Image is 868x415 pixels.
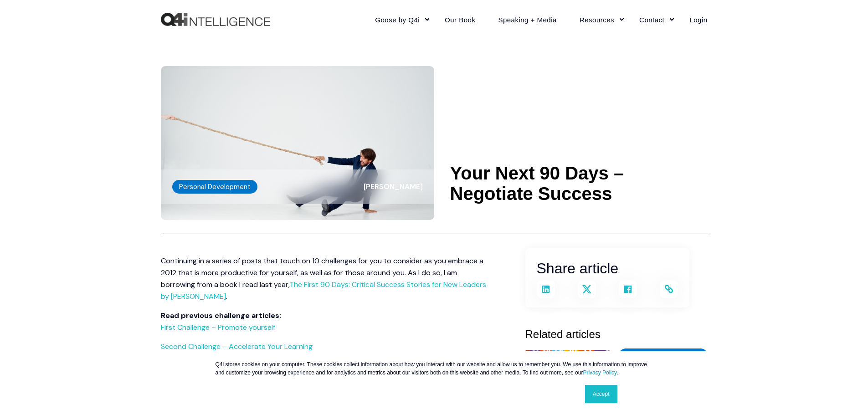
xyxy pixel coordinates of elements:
p: Q4i stores cookies on your computer. These cookies collect information about how you interact wit... [216,360,653,377]
h3: Related articles [525,326,708,343]
p: Continuing in a series of posts that touch on 10 challenges for you to consider as you embrace a ... [161,255,489,302]
label: Personal Development [619,348,708,363]
a: Accept [585,385,617,403]
span: [PERSON_NAME] [364,182,423,191]
label: Personal Development [172,180,257,194]
a: Privacy Policy [583,369,616,376]
a: Second Challenge – Accelerate Your Learning [161,342,313,351]
a: First Challenge – Promote yourself [161,323,275,332]
a: The First 90 Days: Critical Success Stories for New Leaders by [PERSON_NAME] [161,280,486,301]
h1: Your Next 90 Days – Negotiate Success [450,163,708,204]
img: Q4intelligence, LLC logo [161,13,270,26]
img: Your Next 90 Days [525,350,610,411]
strong: Read previous challenge articles: [161,311,281,320]
img: Your Next 90 Days – Negotiate Success [161,66,434,220]
a: Back to Home [161,13,270,26]
h3: Share article [537,257,678,280]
